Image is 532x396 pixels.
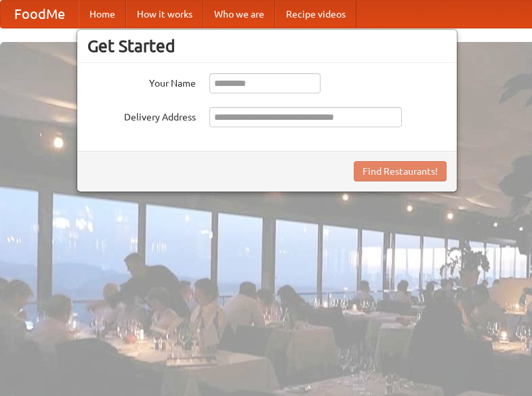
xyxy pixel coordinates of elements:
[87,73,196,90] label: Your Name
[275,1,356,28] a: Recipe videos
[87,107,196,124] label: Delivery Address
[79,1,126,28] a: Home
[203,1,275,28] a: Who we are
[1,1,79,28] a: FoodMe
[354,161,447,181] button: Find Restaurants!
[126,1,203,28] a: How it works
[87,36,447,56] h3: Get Started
